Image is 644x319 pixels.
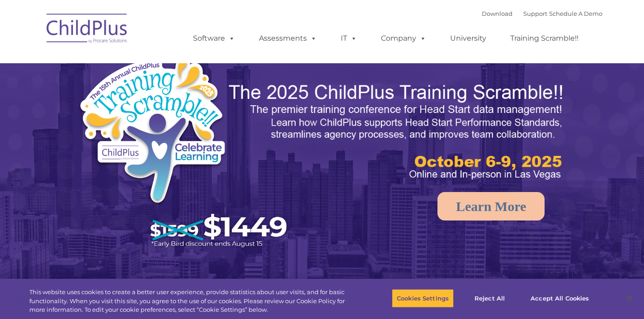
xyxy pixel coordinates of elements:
a: Learn More [437,192,545,220]
a: Training Scramble!! [501,29,588,47]
button: Close [620,288,639,308]
a: Download [482,10,512,17]
button: Reject All [461,289,518,308]
a: Company [372,29,435,47]
a: IT [332,29,366,47]
div: This website uses cookies to create a better user experience, provide statistics about user visit... [29,288,354,314]
img: ChildPlus by Procare Solutions [42,7,132,52]
a: Software [184,29,244,47]
a: Schedule A Demo [549,10,602,17]
button: Cookies Settings [392,289,454,308]
a: Support [523,10,547,17]
font: | [482,10,602,17]
span: Phone number [126,97,164,103]
a: University [441,29,495,47]
span: Last name [126,60,153,66]
a: Assessments [250,29,326,47]
button: Accept All Cookies [526,289,594,308]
